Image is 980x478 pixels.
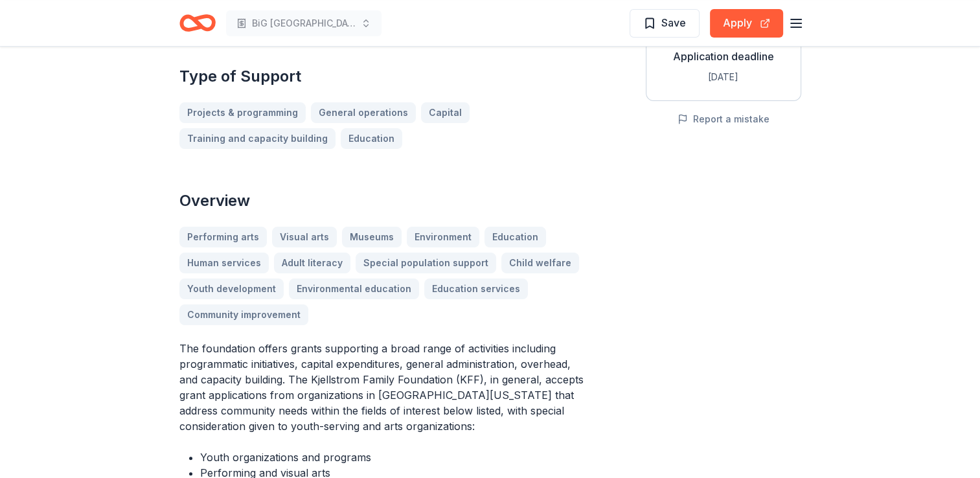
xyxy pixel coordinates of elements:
span: Save [661,14,686,31]
h2: Type of Support [179,66,584,87]
button: Save [630,9,700,38]
button: Report a mistake [678,111,769,127]
span: BiG [GEOGRAPHIC_DATA] [252,16,356,31]
a: Capital [421,102,470,123]
li: Youth organizations and programs [200,450,584,465]
a: Home [179,8,216,38]
h2: Overview [179,190,584,211]
a: General operations [311,102,416,123]
a: Education [341,128,402,149]
button: BiG [GEOGRAPHIC_DATA] [226,10,382,36]
div: Application deadline [657,49,790,64]
div: [DATE] [657,69,790,85]
a: Training and capacity building [179,128,336,149]
p: The foundation offers grants supporting a broad range of activities including programmatic initia... [179,341,584,434]
button: Apply [710,9,783,38]
a: Projects & programming [179,102,306,123]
